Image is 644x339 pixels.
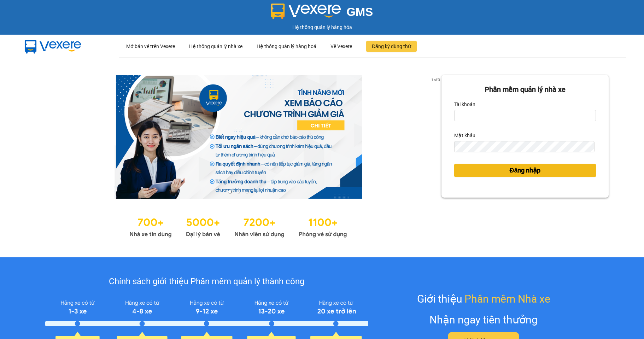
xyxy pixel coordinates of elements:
[429,75,441,84] p: 1 of 3
[126,35,175,58] div: Mở bán vé trên Vexere
[454,110,596,121] input: Tài khoản
[464,291,550,307] span: Phần mềm Nhà xe
[509,165,540,175] span: Đăng nhập
[129,213,347,240] img: Statistics.png
[271,4,341,19] img: logo 2
[237,190,240,193] li: slide item 2
[454,84,596,95] div: Phần mềm quản lý nhà xe
[366,41,417,52] button: Đăng ký dùng thử
[245,190,248,193] li: slide item 3
[2,23,642,31] div: Hệ thống quản lý hàng hóa
[429,311,538,328] div: Nhận ngay tiền thưởng
[346,5,373,18] span: GMS
[454,141,595,152] input: Mật khẩu
[330,35,352,58] div: Về Vexere
[18,35,88,58] img: mbUUG5Q.png
[454,164,596,177] button: Đăng nhập
[432,75,441,199] button: next slide / item
[189,35,242,58] div: Hệ thống quản lý nhà xe
[372,42,411,50] span: Đăng ký dùng thử
[271,11,373,16] a: GMS
[257,35,316,58] div: Hệ thống quản lý hàng hoá
[228,190,231,193] li: slide item 1
[35,75,45,199] button: previous slide / item
[417,291,550,307] div: Giới thiệu
[45,275,368,288] div: Chính sách giới thiệu Phần mềm quản lý thành công
[454,99,475,110] label: Tài khoản
[454,130,475,141] label: Mật khẩu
